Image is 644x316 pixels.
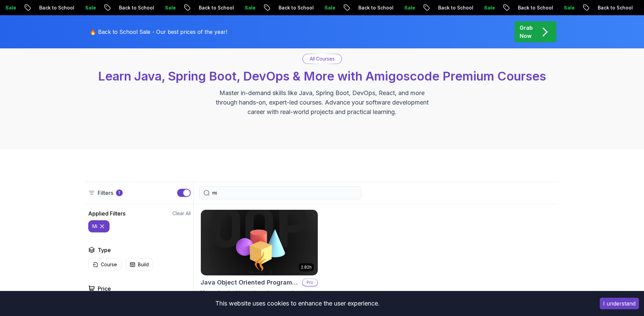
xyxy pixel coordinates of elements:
[201,210,318,275] img: Java Object Oriented Programming card
[310,55,335,62] p: All Courses
[33,4,79,11] p: Back to School
[125,258,153,271] button: Build
[172,210,191,217] button: Clear All
[301,265,312,270] p: 2.82h
[88,209,125,218] h2: Applied Filters
[200,209,318,310] a: Java Object Oriented Programming card2.82hJava Object Oriented ProgrammingProMaster Java's object...
[138,261,149,268] p: Build
[303,279,317,286] p: Pro
[209,88,436,117] p: Master in-demand skills like Java, Spring Boot, DevOps, React, and more through hands-on, expert-...
[98,189,113,197] p: Filters
[98,69,546,84] span: Learn Java, Spring Boot, DevOps & More with Amigoscode Premium Courses
[98,246,111,254] h2: Type
[98,285,111,293] h2: Price
[118,190,120,196] p: 1
[318,4,340,11] p: Sale
[200,278,299,287] h2: Java Object Oriented Programming
[511,4,557,11] p: Back to School
[90,28,227,36] p: 🔥 Back to School Sale - Our best prices of the year!
[5,296,590,311] div: This website uses cookies to enhance the user experience.
[159,4,180,11] p: Sale
[92,223,97,230] p: mi
[200,289,318,310] p: Master Java's object-oriented programming principles and enhance your software development skills.
[101,261,117,268] p: Course
[113,4,159,11] p: Back to School
[432,4,478,11] p: Back to School
[79,4,100,11] p: Sale
[600,298,639,309] button: Accept cookies
[352,4,398,11] p: Back to School
[591,4,637,11] p: Back to School
[88,258,121,271] button: Course
[88,220,110,232] button: mi
[272,4,318,11] p: Back to School
[478,4,499,11] p: Sale
[238,4,260,11] p: Sale
[398,4,420,11] p: Sale
[557,4,579,11] p: Sale
[520,24,533,40] p: Grab Now
[212,189,357,196] input: Search Java, React, Spring boot ...
[192,4,238,11] p: Back to School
